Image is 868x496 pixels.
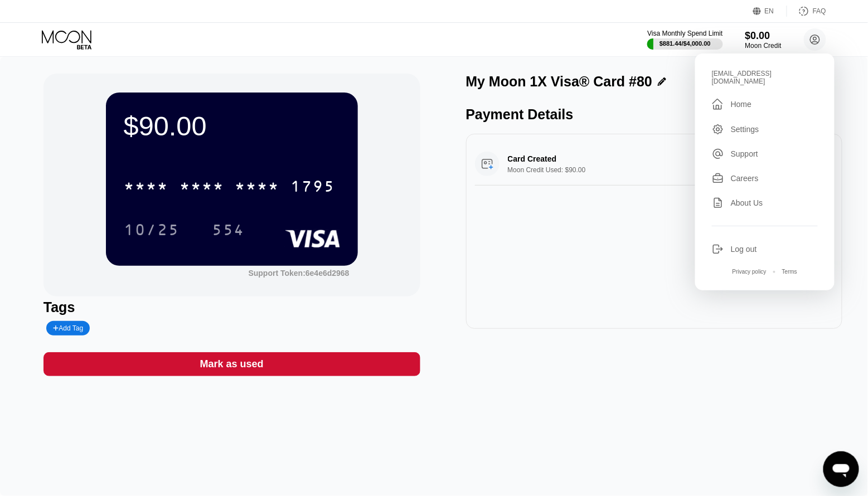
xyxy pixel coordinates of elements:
div: $881.44 / $4,000.00 [660,40,711,47]
div: Log out [731,245,757,254]
div: Home [731,100,751,109]
div: My Moon 1X Visa® Card #80 [466,74,653,90]
div: EN [765,7,774,15]
div: Support Token:6e4e6d2968 [249,269,350,278]
div: $0.00Moon Credit [745,30,782,50]
div: 554 [203,216,254,244]
div: [EMAIL_ADDRESS][DOMAIN_NAME] [712,70,818,85]
div: 554 [212,222,245,240]
div: Add Tag [53,324,83,332]
div: FAQ [813,7,826,15]
div: Privacy policy [733,269,767,275]
div: Careers [731,174,759,183]
div: Careers [712,172,818,184]
div: Home [712,98,818,111]
div: Support Token: 6e4e6d2968 [249,269,350,278]
div: About Us [731,198,763,207]
div: Settings [731,125,759,134]
div: Mark as used [200,358,264,371]
div: 10/25 [124,222,180,240]
div: Tags [43,299,420,315]
div: Terms [782,269,797,275]
div: About Us [712,197,818,209]
div: $0.00 [745,30,782,42]
div: EN [753,6,787,17]
div: Payment Details [466,106,843,123]
iframe: Кнопка запуска окна обмена сообщениями [823,451,859,487]
div: 1795 [291,179,336,197]
div: Log out [712,243,818,255]
div: Support [712,148,818,160]
div: Visa Monthly Spend Limit$881.44/$4,000.00 [647,30,722,50]
div: Add Tag [46,321,90,335]
div: Moon Credit [745,42,782,50]
div:  [712,98,724,111]
div: Support [731,149,758,158]
div: Mark as used [43,352,420,376]
div: FAQ [787,6,826,17]
div: Visa Monthly Spend Limit [647,30,722,37]
div: Settings [712,123,818,135]
div: $90.00 [124,110,340,142]
div: 10/25 [115,216,188,244]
